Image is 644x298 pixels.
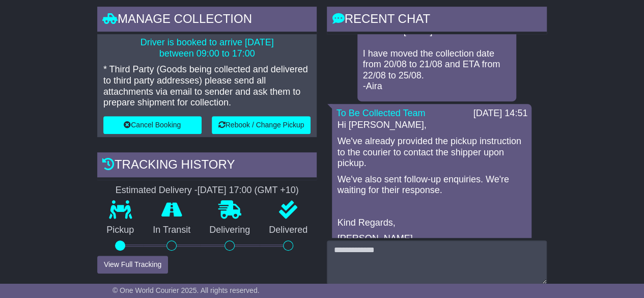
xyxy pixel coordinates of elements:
[198,185,299,196] div: [DATE] 17:00 (GMT +10)
[337,218,526,229] p: Kind Regards,
[336,108,425,118] a: To Be Collected Team
[337,174,526,196] p: We've also sent follow-up enquiries. We're waiting for their response.
[473,108,527,119] div: [DATE] 14:51
[97,7,317,34] div: Manage collection
[260,225,317,236] p: Delivered
[97,256,168,274] button: View Full Tracking
[97,152,317,180] div: Tracking history
[103,37,311,59] p: Driver is booked to arrive [DATE] between 09:00 to 17:00
[97,225,144,236] p: Pickup
[144,225,200,236] p: In Transit
[103,64,311,108] p: * Third Party (Goods being collected and delivered to third party addresses) please send all atta...
[113,286,260,294] span: © One World Courier 2025. All rights reserved.
[337,136,526,169] p: We've already provided the pickup instruction to the courier to contact the shipper upon pickup.
[212,116,311,134] button: Rebook / Change Pickup
[327,7,547,34] div: RECENT CHAT
[103,116,202,134] button: Cancel Booking
[97,185,317,196] div: Estimated Delivery -
[337,120,526,131] p: Hi [PERSON_NAME],
[200,225,260,236] p: Delivering
[337,233,526,245] p: [PERSON_NAME]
